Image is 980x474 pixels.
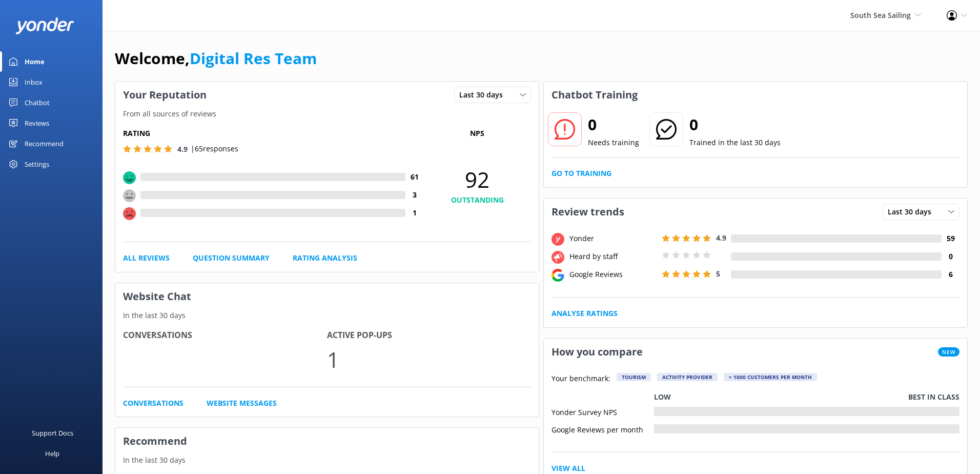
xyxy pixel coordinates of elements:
p: Your benchmark: [552,373,610,385]
div: Chatbot [25,92,50,113]
div: Yonder [567,233,659,244]
h2: 0 [588,112,639,137]
a: Question Summary [193,252,270,264]
a: View All [552,463,585,474]
a: Conversations [123,398,183,409]
div: Activity Provider [657,373,718,381]
h4: 6 [942,269,959,280]
h3: How you compare [544,339,650,365]
h4: 3 [405,189,423,201]
p: 1 [327,342,531,377]
h4: Active Pop-ups [327,329,531,342]
p: In the last 30 days [115,455,539,466]
div: Settings [25,154,49,174]
a: Analyse Ratings [552,308,618,319]
h3: Chatbot Training [544,82,645,108]
div: Inbox [25,72,43,92]
span: 92 [423,167,531,192]
span: 5 [716,269,720,279]
p: In the last 30 days [115,310,539,321]
a: Digital Res Team [190,48,317,69]
div: Google Reviews [567,269,659,280]
a: Go to Training [552,168,611,179]
span: 4.9 [177,144,188,154]
div: > 1000 customers per month [724,373,817,381]
h4: Conversations [123,329,327,342]
span: 4.9 [716,233,726,243]
a: Website Messages [207,398,277,409]
h4: 61 [405,171,423,183]
div: Google Reviews per month [552,424,654,433]
div: Home [25,51,45,72]
h4: OUTSTANDING [423,194,531,206]
h4: 59 [942,233,959,244]
p: Best in class [908,391,959,403]
p: | 65 responses [191,143,238,154]
img: yonder-white-logo.png [15,17,74,34]
span: South Sea Sailing [850,10,911,20]
span: Last 30 days [888,206,937,218]
h3: Review trends [544,199,632,225]
div: Help [45,443,59,464]
p: Trained in the last 30 days [689,137,781,148]
h2: 0 [689,112,781,137]
h3: Website Chat [115,283,539,310]
div: Tourism [617,373,651,381]
a: Rating Analysis [293,252,357,264]
h3: Recommend [115,428,539,455]
h4: 1 [405,207,423,219]
div: Heard by staff [567,251,659,262]
div: Reviews [25,113,49,133]
div: Yonder Survey NPS [552,407,654,416]
p: Low [654,391,671,403]
h3: Your Reputation [115,82,214,108]
h4: 0 [942,251,959,262]
div: Support Docs [32,423,73,443]
a: All Reviews [123,252,170,264]
span: New [938,347,959,357]
h5: Rating [123,128,423,139]
p: NPS [423,128,531,139]
p: From all sources of reviews [115,108,539,120]
h1: Welcome, [115,46,317,71]
div: Recommend [25,133,64,154]
span: Last 30 days [459,89,509,101]
p: Needs training [588,137,639,148]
